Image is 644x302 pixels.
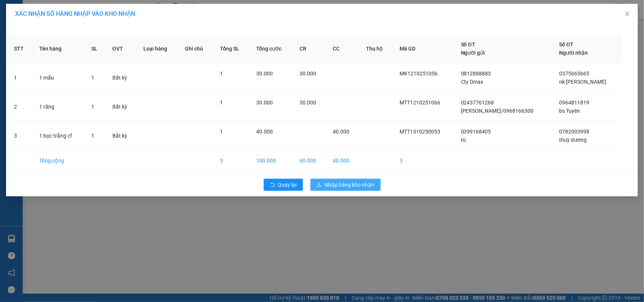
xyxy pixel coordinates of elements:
td: 1 bọc trắng cf [33,121,85,150]
span: Nhập hàng kho nhận [325,181,375,189]
span: bs Tuyên [559,108,580,114]
span: Cty Dmax [461,79,484,85]
span: Quay lại [278,181,297,189]
span: tú [461,137,466,143]
th: STT [8,34,33,63]
span: XÁC NHẬN SỐ HÀNG NHẬP VÀO KHO NHẬN [15,10,135,17]
span: 40.000 [256,129,273,135]
span: MK1210251056 [400,71,438,77]
td: Tổng cộng [33,150,85,171]
span: 0812888883 [461,71,491,77]
th: Mã GD [394,34,455,63]
th: CR [294,34,327,63]
td: 3 [214,150,250,171]
span: 02437761268 [461,100,494,106]
td: 3 [8,121,33,150]
span: 0964811819 [559,100,590,106]
td: 3 [394,150,455,171]
td: 40.000 [327,150,360,171]
td: 100.000 [250,150,294,171]
span: 30.000 [300,100,316,106]
td: 2 [8,92,33,121]
button: rollbackQuay lại [264,179,303,191]
span: 1 [91,133,94,139]
button: downloadNhập hàng kho nhận [310,179,381,191]
span: Người nhận [559,50,588,56]
span: download [317,182,322,188]
span: MTT1210251066 [400,100,441,106]
th: Loại hàng [137,34,179,63]
span: 30.000 [256,100,273,106]
span: 1 [91,104,94,110]
td: Bất kỳ [106,63,137,92]
td: 1 [8,63,33,92]
th: Thu hộ [360,34,393,63]
td: Bất kỳ [106,92,137,121]
span: 1 [220,100,223,106]
span: 0399168405 [461,129,491,135]
th: Ghi chú [179,34,214,63]
span: 0782003998 [559,129,590,135]
span: nk [PERSON_NAME] [559,79,607,85]
span: Người gửi [461,50,485,56]
span: 1 [91,75,94,81]
span: Số ĐT [559,41,574,48]
span: 1 [220,129,223,135]
span: thuỳ dương [559,137,587,143]
span: close [624,11,630,17]
td: 60.000 [294,150,327,171]
span: MTT1310250053 [400,129,441,135]
span: 1 [220,71,223,77]
button: Close [617,4,638,25]
th: CC [327,34,360,63]
th: Tên hàng [33,34,85,63]
span: [PERSON_NAME]/0968166300 [461,108,534,114]
span: Số ĐT [461,41,475,48]
th: Tổng cước [250,34,294,63]
span: 30.000 [256,71,273,77]
th: ĐVT [106,34,137,63]
th: SL [85,34,106,63]
td: 1 mẫu [33,63,85,92]
td: Bất kỳ [106,121,137,150]
span: 40.000 [333,129,349,135]
th: Tổng SL [214,34,250,63]
td: 1 răng [33,92,85,121]
span: 0375665665 [559,71,590,77]
span: 30.000 [300,71,316,77]
span: rollback [270,182,275,188]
